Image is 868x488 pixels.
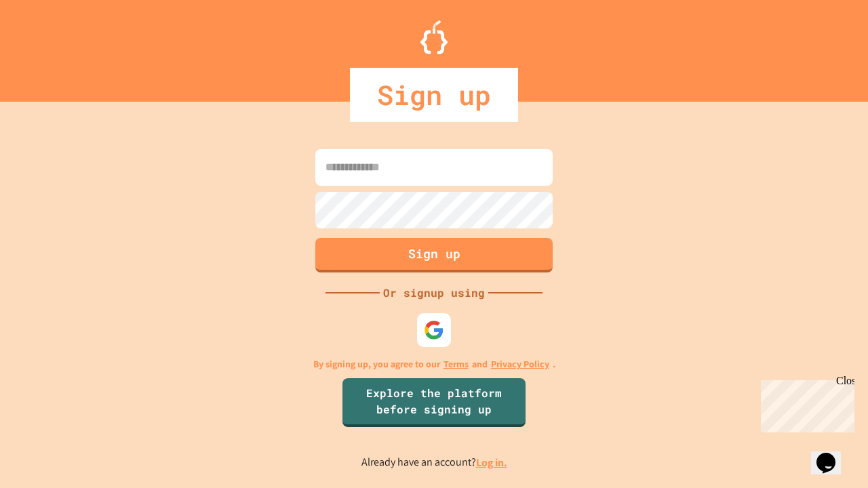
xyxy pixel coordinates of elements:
[420,20,448,54] img: Logo.svg
[380,285,488,301] div: Or signup using
[811,434,854,474] iframe: chat widget
[5,5,94,86] div: Chat with us now!Close
[313,357,555,371] p: By signing up, you agree to our and .
[315,238,553,272] button: Sign up
[476,455,507,470] a: Log in.
[755,375,854,432] iframe: chat widget
[361,454,507,471] p: Already have an account?
[424,320,444,340] img: google-icon.svg
[342,378,526,427] a: Explore the platform before signing up
[491,357,549,371] a: Privacy Policy
[443,357,469,371] a: Terms
[350,68,518,122] div: Sign up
